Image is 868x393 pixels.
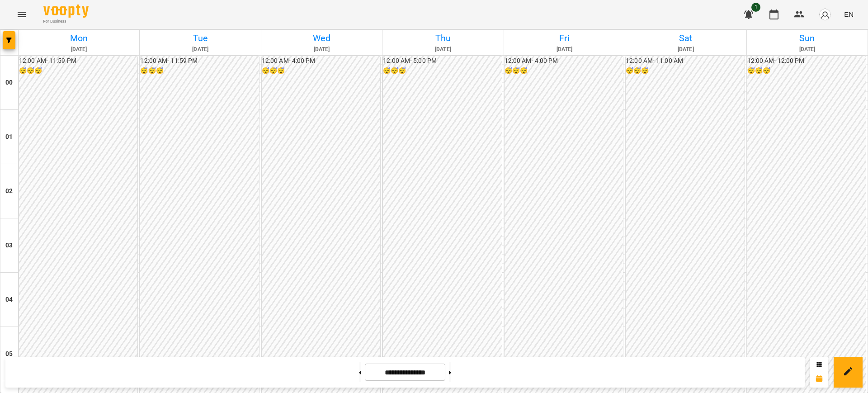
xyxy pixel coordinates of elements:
[383,56,501,66] h6: 12:00 AM - 5:00 PM
[505,45,623,54] h6: [DATE]
[747,56,866,66] h6: 12:00 AM - 12:00 PM
[505,56,623,66] h6: 12:00 AM - 4:00 PM
[626,56,744,66] h6: 12:00 AM - 11:00 AM
[505,66,623,76] h6: 😴😴😴
[819,8,831,21] img: avatar_s.png
[505,31,623,45] h6: Fri
[748,45,866,54] h6: [DATE]
[5,349,13,359] h6: 05
[751,3,760,12] span: 1
[844,9,854,19] span: EN
[840,6,857,23] button: EN
[384,45,502,54] h6: [DATE]
[43,5,89,18] img: Voopty Logo
[5,186,13,196] h6: 02
[19,66,137,76] h6: 😴😴😴
[747,66,866,76] h6: 😴😴😴
[140,66,259,76] h6: 😴😴😴
[383,66,501,76] h6: 😴😴😴
[627,31,745,45] h6: Sat
[262,66,380,76] h6: 😴😴😴
[626,66,744,76] h6: 😴😴😴
[384,31,502,45] h6: Thu
[19,56,137,66] h6: 12:00 AM - 11:59 PM
[11,4,33,25] button: Menu
[263,31,381,45] h6: Wed
[627,45,745,54] h6: [DATE]
[5,78,13,88] h6: 00
[262,56,380,66] h6: 12:00 AM - 4:00 PM
[141,31,259,45] h6: Tue
[5,132,13,142] h6: 01
[5,295,13,305] h6: 04
[20,45,138,54] h6: [DATE]
[141,45,259,54] h6: [DATE]
[20,31,138,45] h6: Mon
[43,19,89,24] span: For Business
[263,45,381,54] h6: [DATE]
[5,241,13,251] h6: 03
[140,56,259,66] h6: 12:00 AM - 11:59 PM
[748,31,866,45] h6: Sun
